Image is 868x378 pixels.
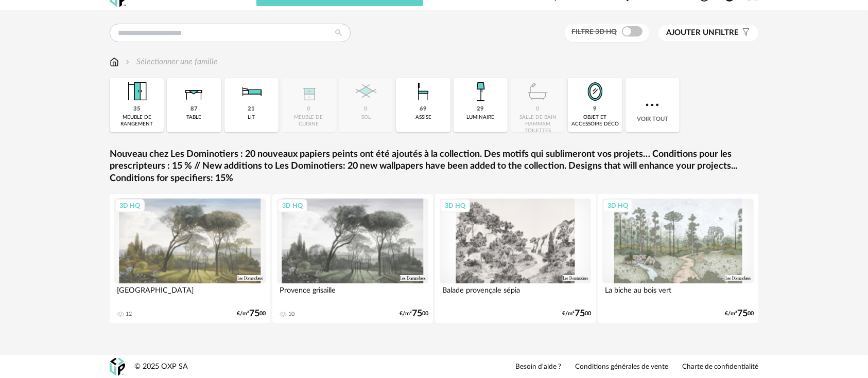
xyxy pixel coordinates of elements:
div: assise [415,114,431,121]
div: 35 [133,105,141,113]
span: Ajouter un [666,29,715,37]
div: 87 [190,105,198,113]
img: Meuble%20de%20rangement.png [123,78,151,105]
div: La biche au bois vert [602,283,754,304]
img: Assise.png [409,78,437,105]
div: lit [248,114,255,121]
div: 69 [420,105,427,113]
div: €/m² 00 [400,310,428,317]
span: Filter icon [739,28,751,38]
span: 75 [575,310,585,317]
div: objet et accessoire déco [571,114,619,128]
a: Besoin d'aide ? [515,363,561,372]
a: 3D HQ [GEOGRAPHIC_DATA] 12 €/m²7500 [110,194,270,323]
a: 3D HQ Provence grisaille 10 €/m²7500 [272,194,433,323]
span: filtre [666,28,739,38]
button: Ajouter unfiltre Filter icon [658,25,758,41]
div: luminaire [466,114,494,121]
div: 3D HQ [115,199,145,212]
span: 75 [737,310,748,317]
a: Nouveau chez Les Dominotiers : 20 nouveaux papiers peints ont été ajoutés à la collection. Des mo... [110,149,758,185]
a: 3D HQ Balade provençale sépia €/m²7500 [435,194,596,323]
div: 3D HQ [603,199,633,212]
div: €/m² 00 [725,310,754,317]
a: Charte de confidentialité [682,363,758,372]
span: 75 [249,310,259,317]
div: Voir tout [626,78,680,132]
div: Sélectionner une famille [124,56,218,68]
div: meuble de rangement [113,114,161,128]
span: 75 [412,310,422,317]
div: 12 [126,311,132,318]
img: Literie.png [237,78,265,105]
div: Balade provençale sépia [440,283,591,304]
a: 3D HQ La biche au bois vert €/m²7500 [598,194,758,323]
div: 3D HQ [277,199,307,212]
div: 21 [248,105,255,113]
div: 10 [288,311,294,318]
img: Miroir.png [581,78,609,105]
div: table [186,114,201,121]
div: 9 [594,105,597,113]
img: svg+xml;base64,PHN2ZyB3aWR0aD0iMTYiIGhlaWdodD0iMTYiIHZpZXdCb3g9IjAgMCAxNiAxNiIgZmlsbD0ibm9uZSIgeG... [124,56,132,68]
div: 29 [477,105,484,113]
img: more.7b13dc1.svg [643,96,662,114]
a: Conditions générales de vente [575,363,668,372]
img: Luminaire.png [466,78,494,105]
div: €/m² 00 [562,310,591,317]
img: OXP [110,358,125,376]
div: 3D HQ [440,199,470,212]
div: [GEOGRAPHIC_DATA] [114,283,266,304]
div: Provence grisaille [277,283,428,304]
img: svg+xml;base64,PHN2ZyB3aWR0aD0iMTYiIGhlaWdodD0iMTciIHZpZXdCb3g9IjAgMCAxNiAxNyIgZmlsbD0ibm9uZSIgeG... [110,56,119,68]
div: €/m² 00 [237,310,266,317]
span: Filtre 3D HQ [571,28,617,35]
img: Table.png [180,78,208,105]
div: © 2025 OXP SA [134,362,188,372]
